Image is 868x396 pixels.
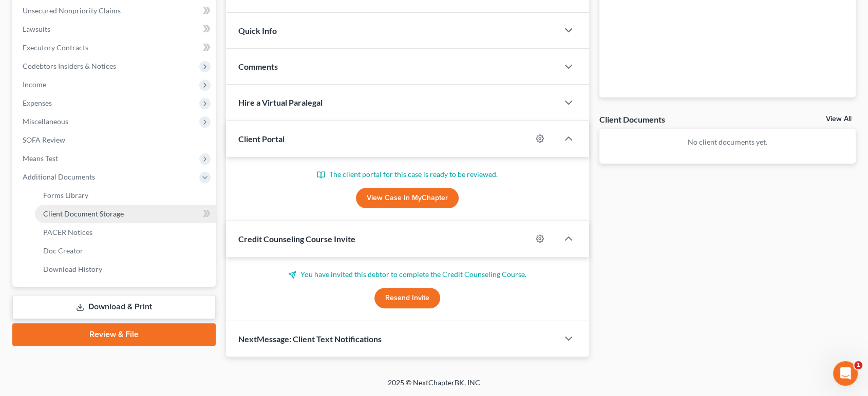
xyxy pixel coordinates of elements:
[608,137,847,147] p: No client documents yet.
[374,288,440,308] button: Resend Invite
[238,334,382,344] span: NextMessage: Client Text Notifications
[43,265,102,273] span: Download History
[35,260,216,279] a: Download History
[35,223,216,242] a: PACER Notices
[43,209,124,218] span: Client Document Storage
[599,114,665,125] div: Client Documents
[238,62,278,71] span: Comments
[23,43,88,52] span: Executory Contracts
[238,269,577,280] p: You have invited this debtor to complete the Credit Counseling Course.
[854,361,862,369] span: 1
[23,135,65,144] span: SOFA Review
[833,361,858,386] iframe: Intercom live chat
[238,169,577,180] p: The client portal for this case is ready to be reviewed.
[356,188,459,208] a: View Case in MyChapter
[826,115,852,123] a: View All
[14,2,216,20] a: Unsecured Nonpriority Claims
[14,20,216,38] a: Lawsuits
[23,98,52,107] span: Expenses
[23,25,50,33] span: Lawsuits
[35,186,216,205] a: Forms Library
[14,38,216,57] a: Executory Contracts
[238,97,323,107] span: Hire a Virtual Paralegal
[12,295,216,319] a: Download & Print
[23,117,68,126] span: Miscellaneous
[141,378,727,396] div: 2025 © NextChapterBK, INC
[238,234,355,244] span: Credit Counseling Course Invite
[43,246,83,255] span: Doc Creator
[23,172,95,181] span: Additional Documents
[23,6,121,15] span: Unsecured Nonpriority Claims
[23,62,116,70] span: Codebtors Insiders & Notices
[43,228,92,236] span: PACER Notices
[238,26,277,35] span: Quick Info
[35,205,216,223] a: Client Document Storage
[14,131,216,149] a: SOFA Review
[43,191,88,200] span: Forms Library
[35,242,216,260] a: Doc Creator
[23,154,58,163] span: Means Test
[12,323,216,346] a: Review & File
[23,80,46,89] span: Income
[238,134,285,144] span: Client Portal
